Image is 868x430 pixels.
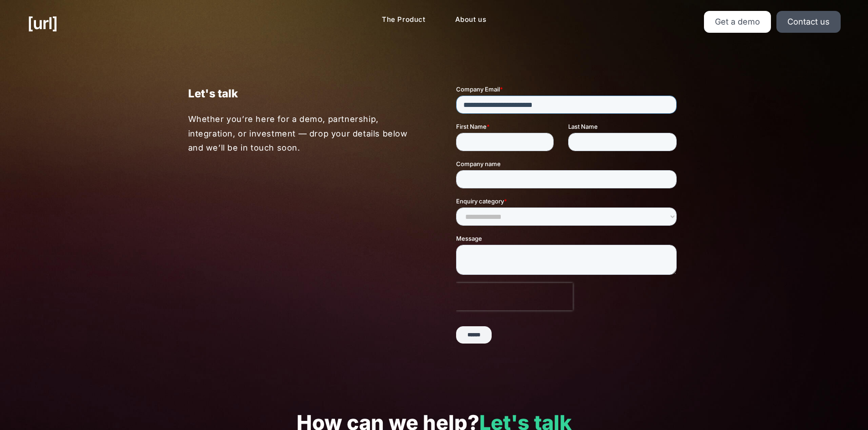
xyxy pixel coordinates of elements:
a: The Product [375,11,433,29]
a: Get a demo [704,11,771,33]
p: Let's talk [188,85,412,102]
iframe: Form 0 [456,85,680,351]
a: Contact us [776,11,841,33]
a: About us [448,11,494,29]
p: Whether you’re here for a demo, partnership, integration, or investment — drop your details below... [188,112,413,155]
a: [URL] [27,11,57,35]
